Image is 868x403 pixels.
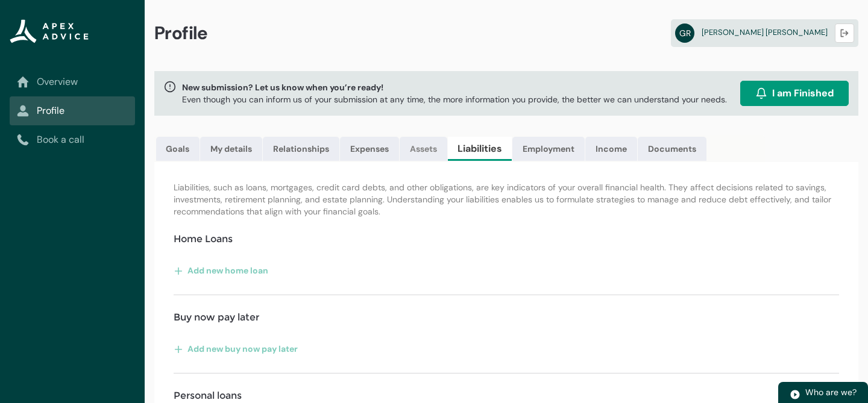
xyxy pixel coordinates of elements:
abbr: GR [675,23,694,43]
a: Goals [156,137,200,161]
a: Income [585,137,637,161]
img: alarm.svg [755,87,767,99]
a: Documents [638,137,706,161]
span: [PERSON_NAME] [PERSON_NAME] [702,27,828,37]
a: GR[PERSON_NAME] [PERSON_NAME] [671,19,858,47]
a: Assets [400,137,447,161]
p: Liabilities, such as loans, mortgages, credit card debts, and other obligations, are key indicato... [174,181,839,217]
span: New submission? Let us know when you’re ready! [182,81,727,93]
a: My details [200,137,262,161]
a: Relationships [263,137,339,161]
a: Book a call [17,133,128,147]
span: Who are we? [805,387,857,398]
button: Add new home loan [174,261,269,280]
button: Add new buy now pay later [174,339,298,358]
a: Employment [512,137,585,161]
button: Logout [835,23,854,43]
nav: Sub page [10,67,135,154]
span: Profile [154,22,208,45]
a: Expenses [340,137,399,161]
h4: Buy now pay later [174,310,259,325]
img: play.svg [790,389,800,400]
a: Overview [17,75,128,89]
p: Even though you can inform us of your submission at any time, the more information you provide, t... [182,93,727,105]
img: Apex Advice Group [10,19,89,43]
a: Liabilities [448,137,512,161]
h4: Home Loans [174,232,233,246]
a: Profile [17,104,128,118]
span: I am Finished [772,86,834,101]
button: I am Finished [740,81,849,106]
h4: Personal loans [174,389,242,403]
